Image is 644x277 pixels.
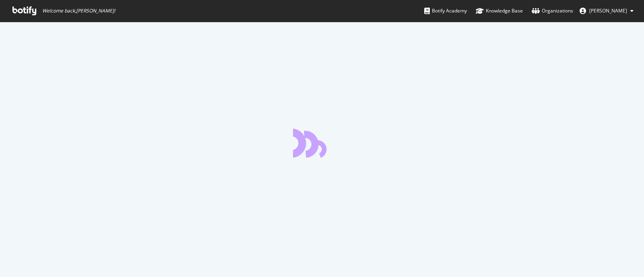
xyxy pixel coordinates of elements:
[476,7,523,15] div: Knowledge Base
[573,4,640,17] button: [PERSON_NAME]
[424,7,467,15] div: Botify Academy
[42,8,115,14] span: Welcome back, [PERSON_NAME] !
[532,7,573,15] div: Organizations
[293,129,351,158] div: animation
[589,7,627,14] span: Chloe Dudley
